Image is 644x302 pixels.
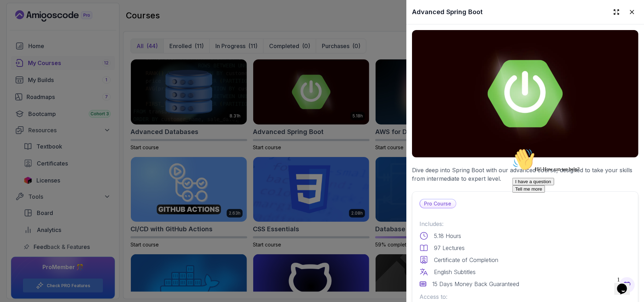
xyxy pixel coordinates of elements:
[412,166,638,183] p: Dive deep into Spring Boot with our advanced course, designed to take your skills from intermedia...
[510,145,637,270] iframe: chat widget
[610,6,623,18] button: Expand drawer
[412,7,483,17] h2: Advanced Spring Boot
[3,40,35,47] button: Tell me more
[3,3,25,25] img: :wave:
[3,33,45,40] button: I have a question
[614,274,637,295] iframe: chat widget
[3,3,130,47] div: 👋Hi! How can we help?I have a questionTell me more
[434,244,465,252] p: 97 Lectures
[412,30,638,157] img: advanced-spring-boot_thumbnail
[419,220,631,228] p: Includes:
[419,292,631,301] p: Access to:
[434,268,476,276] p: English Subtitles
[434,256,498,264] p: Certificate of Completion
[432,280,519,288] p: 15 Days Money Back Guaranteed
[434,232,461,240] p: 5.18 Hours
[3,21,70,27] span: Hi! How can we help?
[420,199,456,208] p: Pro Course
